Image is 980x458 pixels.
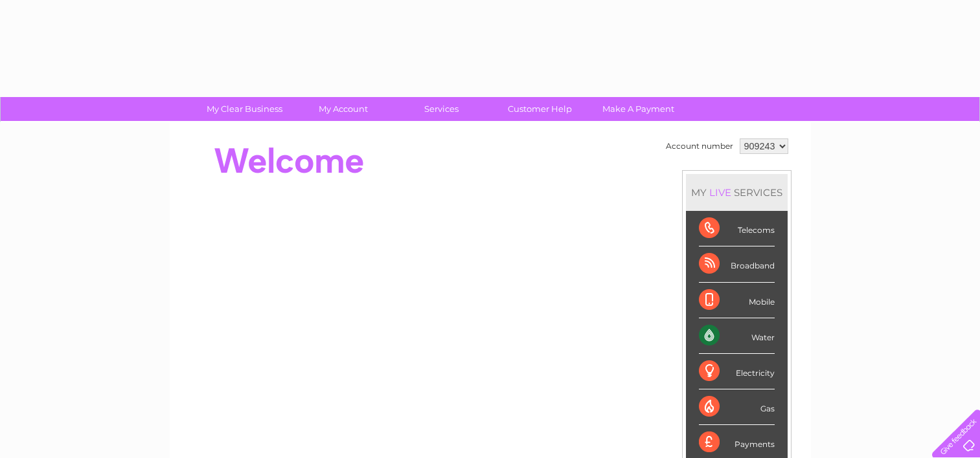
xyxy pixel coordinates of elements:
[699,246,775,282] div: Broadband
[585,97,692,121] a: Make A Payment
[699,389,775,425] div: Gas
[486,97,593,121] a: Customer Help
[388,97,495,121] a: Services
[699,354,775,389] div: Electricity
[191,97,298,121] a: My Clear Business
[707,186,734,199] div: LIVE
[663,135,736,157] td: Account number
[699,211,775,246] div: Telecoms
[686,174,788,211] div: MY SERVICES
[290,97,396,121] a: My Account
[699,318,775,354] div: Water
[699,283,775,318] div: Mobile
